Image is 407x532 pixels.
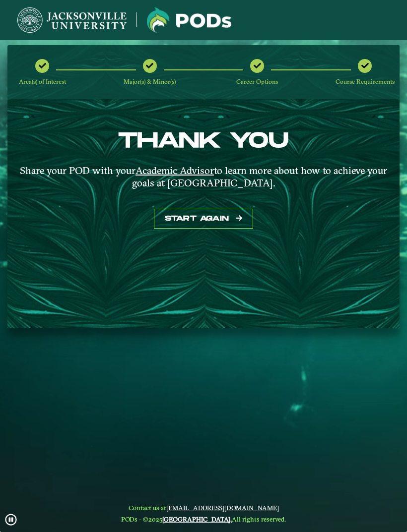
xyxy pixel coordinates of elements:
[166,504,279,512] a: [EMAIL_ADDRESS][DOMAIN_NAME]
[12,129,395,154] h3: THANK YOU
[124,78,176,85] span: Major(s) & Minor(s)
[136,164,214,177] a: Academic Advisor
[336,78,395,85] span: Course Requirements
[121,515,286,523] span: PODs - ©2025 All rights reserved.
[154,209,253,229] button: Start again
[19,78,66,85] span: Area(s) of Interest
[121,504,286,512] span: Contact us at
[20,164,387,189] p: Share your POD with your to learn more about how to achieve your goals at [GEOGRAPHIC_DATA].
[17,7,127,33] img: Jacksonville University logo
[236,78,278,85] span: Career Options
[147,7,231,33] img: Jacksonville University logo
[162,515,232,523] a: [GEOGRAPHIC_DATA].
